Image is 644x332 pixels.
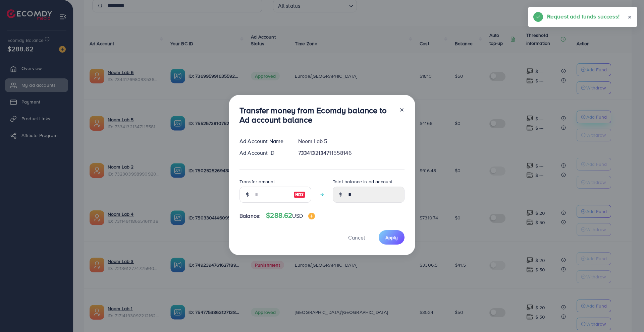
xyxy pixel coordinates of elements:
[333,178,392,185] label: Total balance in ad account
[293,137,410,145] div: Noom Lab 5
[308,213,315,219] img: image
[239,212,261,220] span: Balance:
[292,212,303,219] span: USD
[615,302,639,327] iframe: Chat
[547,12,620,21] h5: Request add funds success!
[379,230,405,245] button: Apply
[340,230,373,245] button: Cancel
[239,106,394,125] h3: Transfer money from Ecomdy balance to Ad account balance
[385,234,398,241] span: Apply
[348,234,365,241] span: Cancel
[234,137,293,145] div: Ad Account Name
[293,149,410,157] div: 7334132134711558146
[234,149,293,157] div: Ad Account ID
[239,178,275,185] label: Transfer amount
[266,211,315,220] h4: $288.62
[293,191,306,199] img: image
